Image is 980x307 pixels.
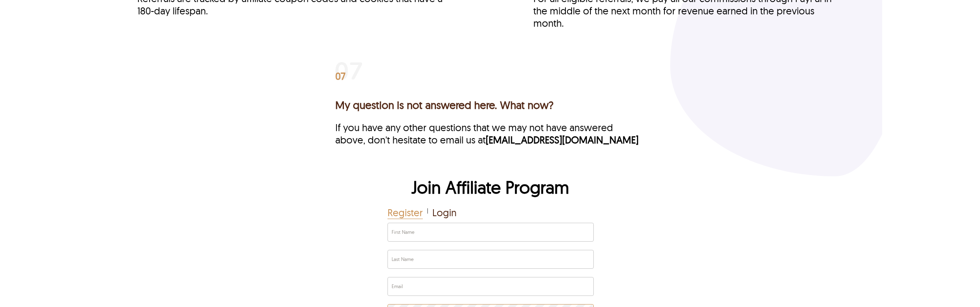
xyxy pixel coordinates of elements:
[387,206,423,219] span: Register
[387,176,593,206] h2: Join Affiliate Program
[432,206,457,219] span: Login
[335,99,645,111] h3: My question is not answered here. What now?
[427,206,428,219] div: |
[486,134,639,146] a: [EMAIL_ADDRESS][DOMAIN_NAME]
[335,72,346,80] span: 07
[335,121,645,146] p: If you have any other questions that we may not have answered above, don't hesitate to email us at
